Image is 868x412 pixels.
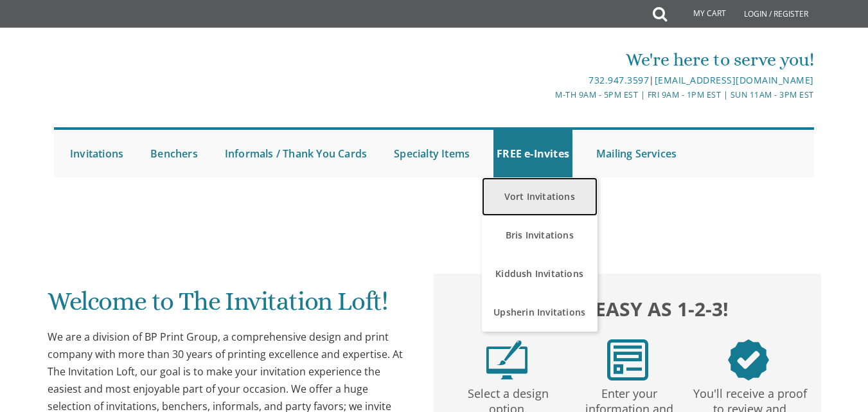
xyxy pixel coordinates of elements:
a: FREE e-Invites [493,130,572,177]
div: We're here to serve you! [308,47,814,73]
h2: It's as easy as 1-2-3! [447,295,809,323]
div: M-Th 9am - 5pm EST | Fri 9am - 1pm EST | Sun 11am - 3pm EST [308,88,814,102]
a: Vort Invitations [482,177,598,216]
a: [EMAIL_ADDRESS][DOMAIN_NAME] [655,74,814,86]
a: Specialty Items [391,130,473,177]
a: Invitations [67,130,127,177]
img: step2.png [607,339,648,381]
a: Benchers [147,130,201,177]
h1: Welcome to The Invitation Loft! [48,287,410,325]
img: step3.png [728,339,769,381]
a: Bris Invitations [482,216,598,255]
a: Mailing Services [593,130,680,177]
a: My Cart [666,1,735,27]
a: Upsherin Invitations [482,293,598,332]
img: step1.png [486,339,527,381]
a: 732.947.3597 [589,74,649,86]
a: Informals / Thank You Cards [222,130,370,177]
div: | [308,73,814,88]
a: Kiddush Invitations [482,255,598,293]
